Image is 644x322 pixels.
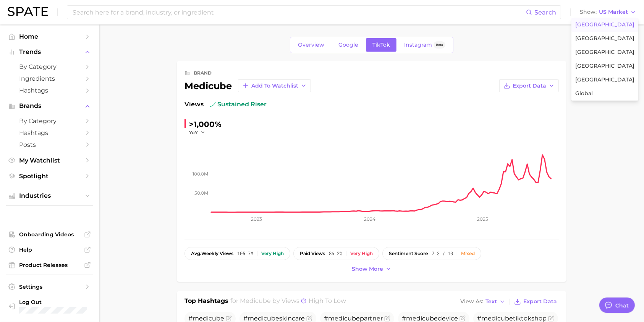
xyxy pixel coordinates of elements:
[332,38,365,52] a: Google
[350,251,373,256] div: Very high
[485,299,497,304] span: Text
[309,297,346,304] span: high to low
[6,115,93,127] a: by Category
[499,79,559,92] button: Export Data
[19,63,80,70] span: by Category
[298,42,324,48] span: Overview
[580,10,597,14] span: Show
[6,46,93,58] button: Trends
[19,299,87,306] span: Log Out
[364,216,375,222] tspan: 2024
[578,7,638,17] button: ShowUS Market
[599,10,628,14] span: US Market
[436,42,443,48] span: Beta
[6,259,93,271] a: Product Releases
[372,42,390,48] span: TikTok
[512,296,559,307] button: Export Data
[352,266,383,272] span: Show more
[238,79,311,92] button: Add to Watchlist
[193,315,224,322] span: medicube
[458,297,507,307] button: View AsText
[460,315,466,322] button: Flag as miscategorized or irrelevant
[19,192,80,199] span: Industries
[6,296,93,316] a: Log out. Currently logged in with e-mail pryan@sharkninja.com.
[248,315,279,322] span: medicube
[210,100,267,109] span: sustained riser
[575,49,634,55] span: [GEOGRAPHIC_DATA]
[243,315,305,322] span: # skincare
[19,102,80,109] span: Brands
[188,315,224,322] span: #
[189,120,222,129] span: >1,000%
[523,298,557,305] span: Export Data
[571,18,638,101] div: ShowUS Market
[6,154,93,166] a: My Watchlist
[210,101,216,107] img: sustained riser
[72,6,526,19] input: Search here for a brand, industry, or ingredient
[513,83,546,89] span: Export Data
[6,229,93,240] a: Onboarding Videos
[8,7,48,16] img: SPATE
[6,127,93,139] a: Hashtags
[19,75,80,82] span: Ingredients
[404,42,432,48] span: Instagram
[6,31,93,42] a: Home
[432,251,453,256] span: 7.3 / 10
[19,49,80,55] span: Trends
[19,231,80,238] span: Onboarding Videos
[19,172,80,180] span: Spotlight
[575,90,593,97] span: Global
[575,76,634,83] span: [GEOGRAPHIC_DATA]
[306,315,312,322] button: Flag as miscategorized or irrelevant
[366,38,396,52] a: TikTok
[19,141,80,148] span: Posts
[6,170,93,182] a: Spotlight
[382,247,481,260] button: sentiment score7.3 / 10Mixed
[328,315,360,322] span: medicube
[189,129,198,136] span: YoY
[477,216,489,222] tspan: 2025
[191,250,201,256] abbr: average
[398,38,452,52] a: InstagramBeta
[193,171,208,177] tspan: 100.0m
[389,251,428,256] span: sentiment score
[575,21,634,28] span: [GEOGRAPHIC_DATA]
[406,315,438,322] span: medicube
[251,83,298,89] span: Add to Watchlist
[534,9,556,16] span: Search
[481,315,513,322] span: medicube
[6,61,93,73] a: by Category
[6,281,93,293] a: Settings
[19,87,80,94] span: Hashtags
[338,42,358,48] span: Google
[189,129,205,136] button: YoY
[19,117,80,125] span: by Category
[350,264,393,274] button: Show more
[6,100,93,112] button: Brands
[461,251,475,256] div: Mixed
[324,315,383,322] span: # partner
[184,79,311,92] div: medicube
[329,251,342,256] span: 86.2%
[6,73,93,85] a: Ingredients
[293,247,379,260] button: paid views86.2%Very high
[19,283,80,290] span: Settings
[477,315,547,322] span: # tiktokshop
[300,251,325,256] span: paid views
[184,247,290,260] button: avg.weekly views105.7mVery high
[191,251,233,256] span: weekly views
[6,139,93,151] a: Posts
[460,299,483,304] span: View As
[6,244,93,255] a: Help
[184,100,204,109] span: Views
[237,251,253,256] span: 105.7m
[291,38,331,52] a: Overview
[226,315,232,322] button: Flag as miscategorized or irrelevant
[575,35,634,42] span: [GEOGRAPHIC_DATA]
[231,296,346,307] h2: for by Views
[19,262,80,268] span: Product Releases
[194,190,208,196] tspan: 50.0m
[548,315,554,322] button: Flag as miscategorized or irrelevant
[384,315,390,322] button: Flag as miscategorized or irrelevant
[19,246,80,253] span: Help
